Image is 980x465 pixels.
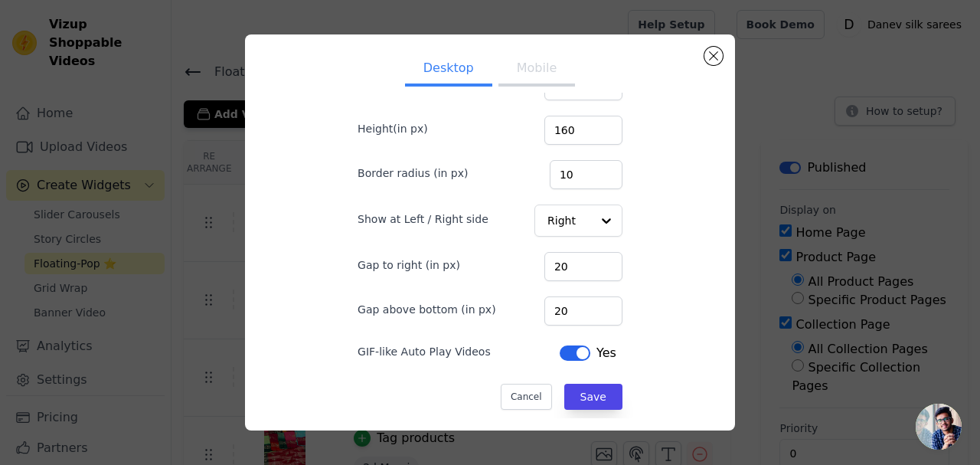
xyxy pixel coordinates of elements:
[358,302,496,317] label: Gap above bottom (in px)
[704,47,723,65] button: Close modal
[596,344,616,362] span: Yes
[358,257,460,273] label: Gap to right (in px)
[358,121,428,136] label: Height(in px)
[358,344,491,359] label: GIF-like Auto Play Videos
[405,53,492,87] button: Desktop
[501,384,552,410] button: Cancel
[564,384,622,410] button: Save
[916,404,962,450] a: Open chat
[358,165,468,181] label: Border radius (in px)
[358,211,488,227] label: Show at Left / Right side
[498,53,575,87] button: Mobile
